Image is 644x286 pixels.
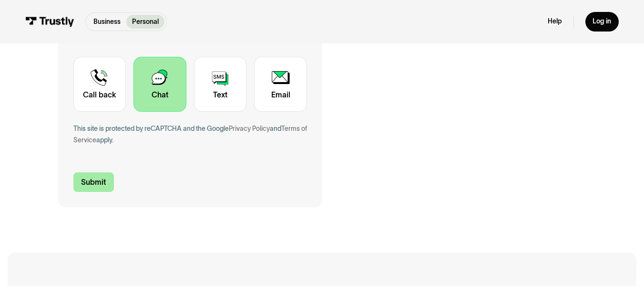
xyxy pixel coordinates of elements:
p: Business [93,17,121,27]
div: Log in [593,17,611,26]
div: This site is protected by reCAPTCHA and the Google and apply. [73,123,307,146]
p: Personal [132,17,159,27]
a: Privacy Policy [229,125,270,132]
a: Log in [585,12,619,32]
a: Help [548,17,562,26]
a: Terms of Service [73,125,307,144]
a: Business [88,15,126,29]
a: Personal [126,15,164,29]
img: Trustly Logo [25,17,74,27]
input: Submit [73,172,114,192]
